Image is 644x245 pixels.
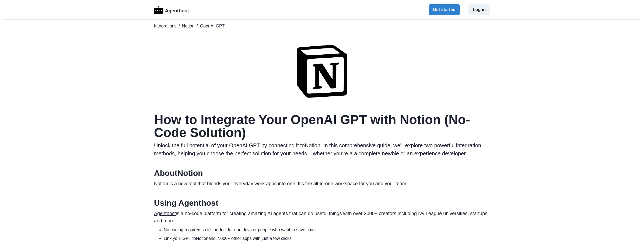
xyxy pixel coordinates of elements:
button: Get started [429,4,460,15]
span: / [197,23,198,29]
img: Notion logo for OpenAI GPT integration [297,44,347,98]
p: Notion is a new tool that blends your everyday work apps into one. It's the all-in-one workspace ... [154,180,490,187]
h2: Using Agenthost [154,198,490,208]
button: Log in [468,4,490,15]
a: LogoAgenthost [154,5,189,15]
span: OpenAI GPT [200,23,225,29]
a: Notion [182,23,194,29]
p: Unlock the full potential of your OpenAI GPT by connecting it to Notion . In this comprehensive g... [154,141,490,157]
nav: breadcrumb [154,23,490,29]
li: No-coding required so it's perfect for non devs or people who want to save time. [164,227,490,233]
h2: About Notion [154,168,490,178]
span: / [179,23,180,29]
p: Agenthost [165,5,189,15]
p: is a no-code platform for creating amazing AI agents that can do useful things with over 2000+ cr... [154,210,490,225]
a: Integrations [154,23,177,29]
a: Agenthost [154,211,176,216]
img: Logo [154,6,163,14]
li: Link your GPT to Notion and 7,000+ other apps with just a few clicks [164,235,490,242]
h1: How to Integrate Your OpenAI GPT with Notion (No-Code Solution) [154,113,490,139]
